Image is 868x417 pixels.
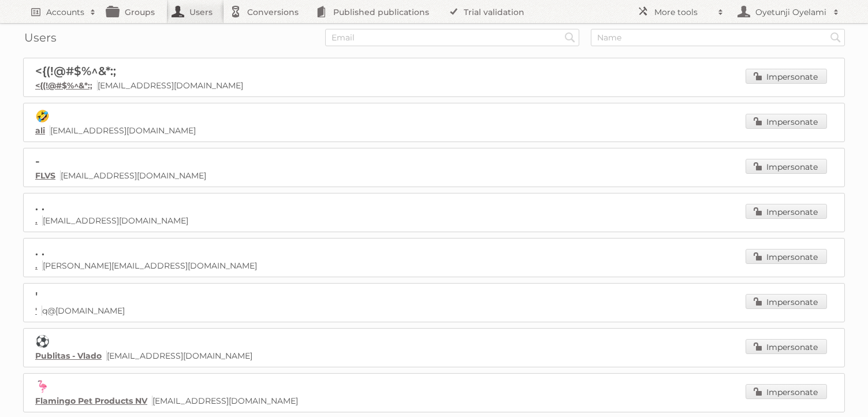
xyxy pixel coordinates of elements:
[35,170,833,181] p: [EMAIL_ADDRESS][DOMAIN_NAME]
[35,379,50,393] span: 🦩
[746,249,827,264] a: Impersonate
[746,384,827,399] a: Impersonate
[35,215,38,226] a: .
[35,351,833,361] p: [EMAIL_ADDRESS][DOMAIN_NAME]
[35,306,37,316] a: '
[35,396,833,406] p: [EMAIL_ADDRESS][DOMAIN_NAME]
[35,80,92,91] a: <{(!@#$%^&*:;
[561,29,579,46] input: Search
[591,29,845,46] input: Name
[35,125,45,136] a: ali
[35,260,38,271] a: .
[827,29,844,46] input: Search
[325,29,579,46] input: Email
[746,204,827,219] a: Impersonate
[35,109,50,123] span: 🤣
[654,6,712,18] h2: More tools
[35,289,38,303] span: '
[746,159,827,174] a: Impersonate
[35,351,102,361] a: Publitas - Vlado
[35,260,833,271] p: [PERSON_NAME][EMAIL_ADDRESS][DOMAIN_NAME]
[746,114,827,129] a: Impersonate
[746,339,827,354] a: Impersonate
[35,125,833,136] p: [EMAIL_ADDRESS][DOMAIN_NAME]
[35,244,44,258] span: . .
[752,6,828,18] h2: Oyetunji Oyelami
[35,80,833,91] p: [EMAIL_ADDRESS][DOMAIN_NAME]
[35,215,833,226] p: [EMAIL_ADDRESS][DOMAIN_NAME]
[35,199,44,213] span: . .
[35,334,50,348] span: ⚽
[746,294,827,309] a: Impersonate
[35,306,833,316] p: q@[DOMAIN_NAME]
[35,396,147,406] a: Flamingo Pet Products NV
[35,170,55,181] a: FLVS
[46,6,84,18] h2: Accounts
[35,154,40,168] span: -
[35,64,116,78] span: <{(!@#$%^&*:;
[746,69,827,84] a: Impersonate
